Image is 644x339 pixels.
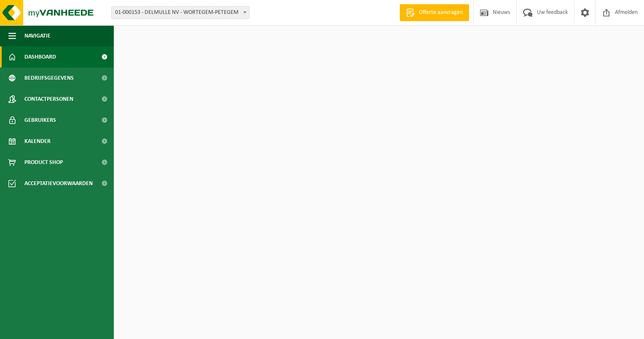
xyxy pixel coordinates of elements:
[24,110,56,131] span: Gebruikers
[24,67,74,89] span: Bedrijfsgegevens
[24,25,51,46] span: Navigatie
[417,8,465,17] span: Offerte aanvragen
[24,131,51,152] span: Kalender
[400,4,469,21] a: Offerte aanvragen
[24,46,56,67] span: Dashboard
[24,89,73,110] span: Contactpersonen
[24,152,63,173] span: Product Shop
[112,7,249,19] span: 01-000153 - DELMULLE NV - WORTEGEM-PETEGEM
[24,173,93,194] span: Acceptatievoorwaarden
[111,6,250,19] span: 01-000153 - DELMULLE NV - WORTEGEM-PETEGEM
